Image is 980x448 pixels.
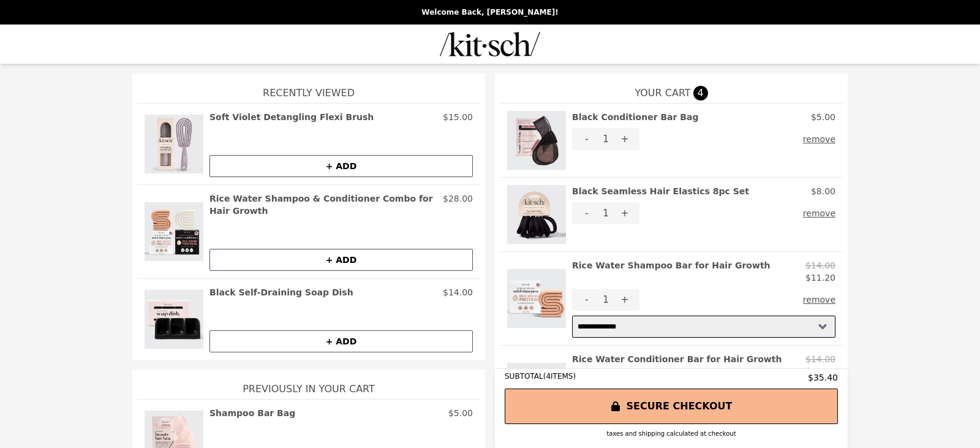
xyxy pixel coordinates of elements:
[610,289,639,311] button: +
[505,429,838,438] div: taxes and shipping calculated at checkout
[209,330,473,352] button: + ADD
[443,192,473,217] p: $28.00
[635,86,690,101] span: YOUR CART
[209,192,438,217] h2: Rice Water Shampoo & Conditioner Combo for Hair Growth
[209,407,295,419] h2: Shampoo Bar Bag
[448,407,473,419] p: $5.00
[601,202,610,224] div: 1
[440,32,540,56] img: Brand Logo
[507,353,566,431] img: Rice Water Conditioner Bar for Hair Growth
[572,316,835,338] select: Select a subscription option
[505,372,543,381] span: SUBTOTAL
[443,111,473,123] p: $15.00
[507,111,566,170] img: Black Conditioner Bar Bag
[808,371,838,384] span: $35.40
[505,389,838,424] button: SECURE CHECKOUT
[803,202,835,224] button: remove
[610,202,639,224] button: +
[209,249,473,271] button: + ADD
[572,185,749,197] h2: Black Seamless Hair Elastics 8pc Set
[507,259,566,338] img: Rice Water Shampoo Bar for Hair Growth
[443,286,473,298] p: $14.00
[145,111,203,177] img: Soft Violet Detangling Flexi Brush
[693,86,708,101] span: 4
[209,111,374,123] h2: Soft Violet Detangling Flexi Brush
[601,289,610,311] div: 1
[137,370,480,399] h1: Previously In Your Cart
[805,259,835,271] p: $14.00
[145,286,203,352] img: Black Self-Draining Soap Dish
[145,192,203,271] img: Rice Water Shampoo & Conditioner Combo for Hair Growth
[543,372,576,381] span: ( 4 ITEMS)
[610,128,639,150] button: +
[805,271,835,284] p: $11.20
[572,259,771,284] h2: Rice Water Shampoo Bar for Hair Growth
[7,7,973,17] p: Welcome Back, [PERSON_NAME]!
[137,74,480,103] h1: Recently Viewed
[209,155,473,177] button: + ADD
[572,111,698,123] h2: Black Conditioner Bar Bag
[507,185,566,244] img: Black Seamless Hair Elastics 8pc Set
[572,353,782,378] h2: Rice Water Conditioner Bar for Hair Growth
[209,286,353,298] h2: Black Self-Draining Soap Dish
[811,111,835,123] p: $5.00
[572,289,601,311] button: -
[805,365,835,378] p: $11.20
[803,289,835,311] button: remove
[572,128,601,150] button: -
[572,202,601,224] button: -
[811,185,835,197] p: $8.00
[805,353,835,365] p: $14.00
[803,128,835,150] button: remove
[601,128,610,150] div: 1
